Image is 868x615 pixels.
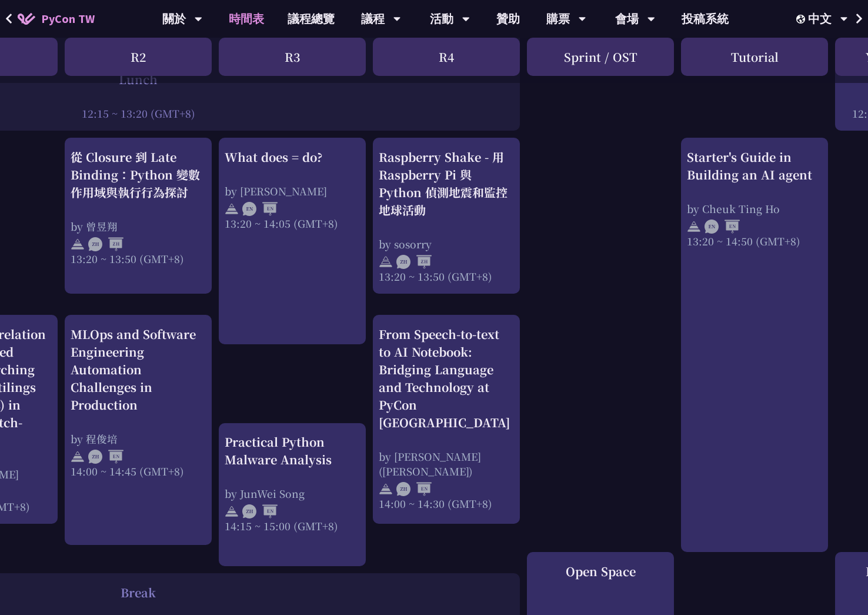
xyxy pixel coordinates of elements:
[379,449,514,478] div: by [PERSON_NAME] ([PERSON_NAME])
[705,220,740,234] img: ENEN.5a408d1.svg
[681,38,828,76] div: Tutorial
[379,482,393,496] img: svg+xml;base64,PHN2ZyB4bWxucz0iaHR0cDovL3d3dy53My5vcmcvMjAwMC9zdmciIHdpZHRoPSIyNCIgaGVpZ2h0PSIyNC...
[687,201,822,216] div: by Cheuk Ting Ho
[242,504,278,518] img: ZHEN.371966e.svg
[379,148,514,219] div: Raspberry Shake - 用 Raspberry Pi 與 Python 偵測地震和監控地球活動
[396,255,432,269] img: ZHZH.38617ef.svg
[687,148,822,184] div: Starter's Guide in Building an AI agent
[6,4,106,34] a: PyCon TW
[687,220,701,234] img: svg+xml;base64,PHN2ZyB4bWxucz0iaHR0cDovL3d3dy53My5vcmcvMjAwMC9zdmciIHdpZHRoPSIyNCIgaGVpZ2h0PSIyNC...
[527,38,674,76] div: Sprint / OST
[65,38,212,76] div: R2
[71,219,206,234] div: by 曾昱翔
[225,148,360,334] a: What does = do? by [PERSON_NAME] 13:20 ~ 14:05 (GMT+8)
[88,450,123,464] img: ZHEN.371966e.svg
[219,38,366,76] div: R3
[379,237,514,251] div: by sosorry
[71,325,206,535] a: MLOps and Software Engineering Automation Challenges in Production by 程俊培 14:00 ~ 14:45 (GMT+8)
[379,269,514,284] div: 13:20 ~ 13:50 (GMT+8)
[225,486,360,501] div: by JunWei Song
[71,251,206,266] div: 13:20 ~ 13:50 (GMT+8)
[71,148,206,284] a: 從 Closure 到 Late Binding：Python 變數作用域與執行行為探討 by 曾昱翔 13:20 ~ 13:50 (GMT+8)
[225,184,360,198] div: by [PERSON_NAME]
[225,202,239,216] img: svg+xml;base64,PHN2ZyB4bWxucz0iaHR0cDovL3d3dy53My5vcmcvMjAwMC9zdmciIHdpZHRoPSIyNCIgaGVpZ2h0PSIyNC...
[71,431,206,446] div: by 程俊培
[373,38,520,76] div: R4
[533,563,668,580] div: Open Space
[796,15,808,24] img: Locale Icon
[71,450,85,464] img: svg+xml;base64,PHN2ZyB4bWxucz0iaHR0cDovL3d3dy53My5vcmcvMjAwMC9zdmciIHdpZHRoPSIyNCIgaGVpZ2h0PSIyNC...
[225,518,360,533] div: 14:15 ~ 15:00 (GMT+8)
[379,496,514,511] div: 14:00 ~ 14:30 (GMT+8)
[71,148,206,201] div: 從 Closure 到 Late Binding：Python 變數作用域與執行行為探討
[379,148,514,284] a: Raspberry Shake - 用 Raspberry Pi 與 Python 偵測地震和監控地球活動 by sosorry 13:20 ~ 13:50 (GMT+8)
[18,13,35,25] img: Home icon of PyCon TW 2025
[225,504,239,518] img: svg+xml;base64,PHN2ZyB4bWxucz0iaHR0cDovL3d3dy53My5vcmcvMjAwMC9zdmciIHdpZHRoPSIyNCIgaGVpZ2h0PSIyNC...
[687,148,822,542] a: Starter's Guide in Building an AI agent by Cheuk Ting Ho 13:20 ~ 14:50 (GMT+8)
[71,325,206,414] div: MLOps and Software Engineering Automation Challenges in Production
[379,255,393,269] img: svg+xml;base64,PHN2ZyB4bWxucz0iaHR0cDovL3d3dy53My5vcmcvMjAwMC9zdmciIHdpZHRoPSIyNCIgaGVpZ2h0PSIyNC...
[225,148,360,166] div: What does = do?
[71,464,206,478] div: 14:00 ~ 14:45 (GMT+8)
[88,237,123,251] img: ZHZH.38617ef.svg
[225,433,360,468] div: Practical Python Malware Analysis
[242,202,278,216] img: ENEN.5a408d1.svg
[225,433,360,556] a: Practical Python Malware Analysis by JunWei Song 14:15 ~ 15:00 (GMT+8)
[225,216,360,231] div: 13:20 ~ 14:05 (GMT+8)
[379,325,514,514] a: From Speech-to-text to AI Notebook: Bridging Language and Technology at PyCon [GEOGRAPHIC_DATA] b...
[687,234,822,248] div: 13:20 ~ 14:50 (GMT+8)
[396,482,432,496] img: ZHEN.371966e.svg
[41,10,95,28] span: PyCon TW
[71,237,85,251] img: svg+xml;base64,PHN2ZyB4bWxucz0iaHR0cDovL3d3dy53My5vcmcvMjAwMC9zdmciIHdpZHRoPSIyNCIgaGVpZ2h0PSIyNC...
[379,325,514,431] div: From Speech-to-text to AI Notebook: Bridging Language and Technology at PyCon [GEOGRAPHIC_DATA]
